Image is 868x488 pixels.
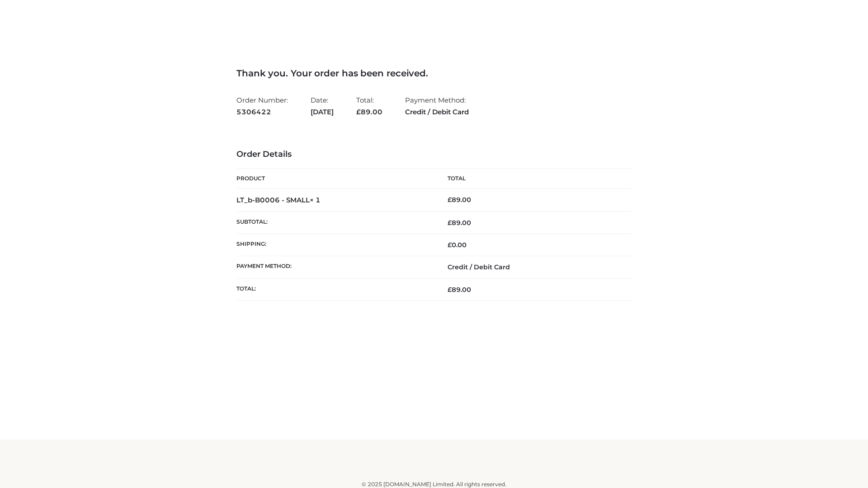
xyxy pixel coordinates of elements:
li: Total: [356,92,382,120]
li: Date: [311,92,334,120]
span: 89.00 [356,108,382,116]
span: £ [448,196,452,204]
bdi: 89.00 [448,196,471,204]
strong: [DATE] [311,106,334,118]
th: Product [236,169,434,189]
strong: × 1 [310,196,321,204]
li: Payment Method: [405,92,469,120]
span: £ [448,219,452,227]
span: £ [448,286,452,294]
th: Payment method: [236,256,434,278]
td: Credit / Debit Card [434,256,632,278]
strong: LT_b-B0006 - SMALL [236,196,321,204]
th: Shipping: [236,234,434,256]
th: Subtotal: [236,211,434,234]
span: 89.00 [448,286,471,294]
span: £ [448,241,452,249]
li: Order Number: [236,92,288,120]
bdi: 0.00 [448,241,467,249]
h3: Order Details [236,150,632,160]
h3: Thank you. Your order has been received. [236,68,632,79]
strong: Credit / Debit Card [405,106,469,118]
th: Total [434,169,632,189]
span: £ [356,108,361,116]
span: 89.00 [448,219,471,227]
strong: 5306422 [236,106,288,118]
th: Total: [236,278,434,300]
